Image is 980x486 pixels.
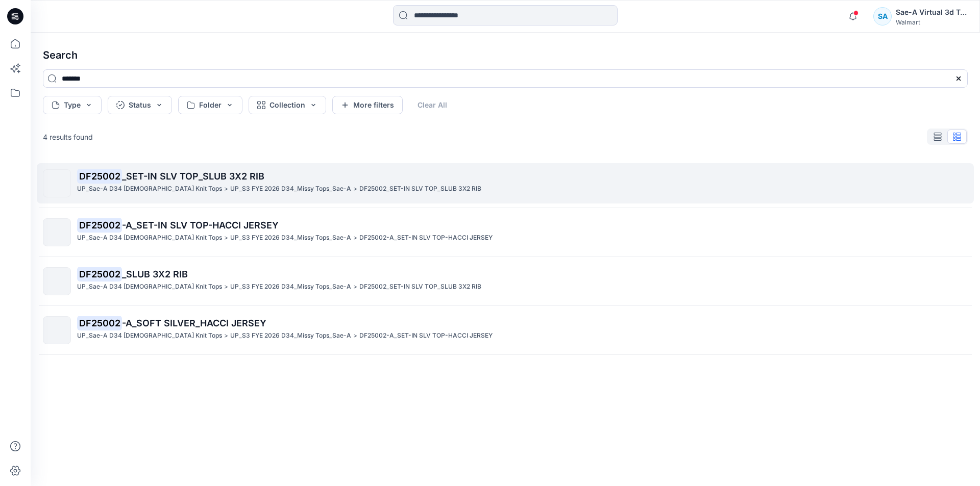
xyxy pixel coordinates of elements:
[77,282,222,292] p: UP_Sae-A D34 Ladies Knit Tops
[122,171,264,182] span: _SET-IN SLV TOP_SLUB 3X2 RIB
[353,330,357,341] p: >
[77,267,122,281] mark: DF25002
[77,233,222,243] p: UP_Sae-A D34 Ladies Knit Tops
[224,330,228,341] p: >
[224,233,228,243] p: >
[359,233,493,243] p: DF25002-A_SET-IN SLV TOP-HACCI JERSEY
[77,218,122,232] mark: DF25002
[37,212,974,252] a: DF25002-A_SET-IN SLV TOP-HACCI JERSEYUP_Sae-A D34 [DEMOGRAPHIC_DATA] Knit Tops>UP_S3 FYE 2026 D34...
[359,184,481,194] p: DF25002_SET-IN SLV TOP_SLUB 3X2 RIB
[230,233,351,243] p: UP_S3 FYE 2026 D34_Missy Tops_Sae-A
[230,330,351,341] p: UP_S3 FYE 2026 D34_Missy Tops_Sae-A
[359,282,481,292] p: DF25002_SET-IN SLV TOP_SLUB 3X2 RIB
[359,330,493,341] p: DF25002-A_SET-IN SLV TOP-HACCI JERSEY
[35,41,976,69] h4: Search
[77,184,222,194] p: UP_Sae-A D34 Ladies Knit Tops
[77,316,122,330] mark: DF25002
[108,96,172,114] button: Status
[353,233,357,243] p: >
[224,184,228,194] p: >
[122,318,266,328] span: -A_SOFT SILVER_HACCI JERSEY
[896,18,967,26] div: Walmart
[37,310,974,350] a: DF25002-A_SOFT SILVER_HACCI JERSEYUP_Sae-A D34 [DEMOGRAPHIC_DATA] Knit Tops>UP_S3 FYE 2026 D34_Mi...
[353,282,357,292] p: >
[230,282,351,292] p: UP_S3 FYE 2026 D34_Missy Tops_Sae-A
[43,96,102,114] button: Type
[37,261,974,301] a: DF25002_SLUB 3X2 RIBUP_Sae-A D34 [DEMOGRAPHIC_DATA] Knit Tops>UP_S3 FYE 2026 D34_Missy Tops_Sae-A...
[353,184,357,194] p: >
[43,132,93,142] p: 4 results found
[332,96,403,114] button: More filters
[122,269,188,279] span: _SLUB 3X2 RIB
[37,163,974,203] a: DF25002_SET-IN SLV TOP_SLUB 3X2 RIBUP_Sae-A D34 [DEMOGRAPHIC_DATA] Knit Tops>UP_S3 FYE 2026 D34_M...
[77,330,222,341] p: UP_Sae-A D34 Ladies Knit Tops
[249,96,326,114] button: Collection
[77,169,122,183] mark: DF25002
[230,184,351,194] p: UP_S3 FYE 2026 D34_Missy Tops_Sae-A
[873,7,892,25] div: SA
[178,96,242,114] button: Folder
[224,282,228,292] p: >
[896,6,967,18] div: Sae-A Virtual 3d Team
[122,220,279,231] span: -A_SET-IN SLV TOP-HACCI JERSEY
